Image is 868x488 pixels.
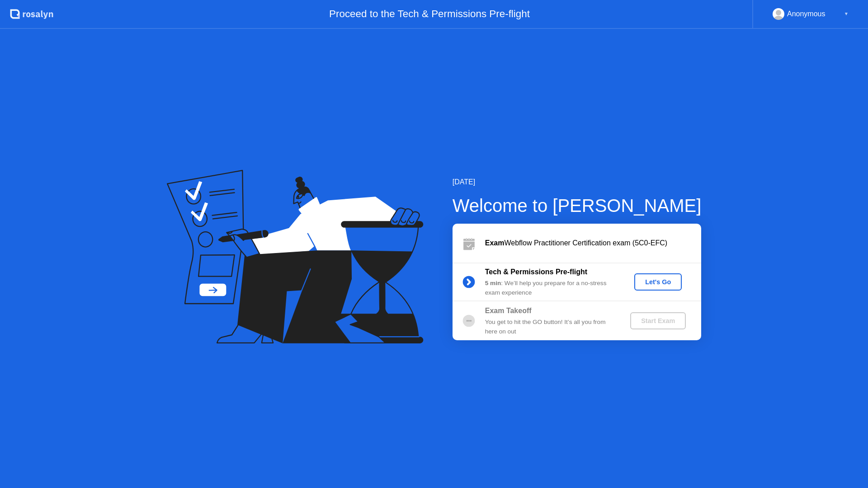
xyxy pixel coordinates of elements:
div: Welcome to [PERSON_NAME] [453,192,702,219]
div: Anonymous [787,8,826,20]
div: Start Exam [634,317,682,324]
div: [DATE] [453,177,702,188]
div: Webflow Practitioner Certification exam (5C0-EFC) [485,238,701,249]
button: Start Exam [630,312,686,329]
button: Let's Go [634,273,682,291]
b: 5 min [485,280,501,286]
div: ▼ [844,8,849,20]
div: You get to hit the GO button! It’s all you from here on out [485,318,615,336]
b: Tech & Permissions Pre-flight [485,268,587,276]
div: : We’ll help you prepare for a no-stress exam experience [485,279,615,297]
b: Exam Takeoff [485,307,532,314]
b: Exam [485,239,505,247]
div: Let's Go [638,278,678,286]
